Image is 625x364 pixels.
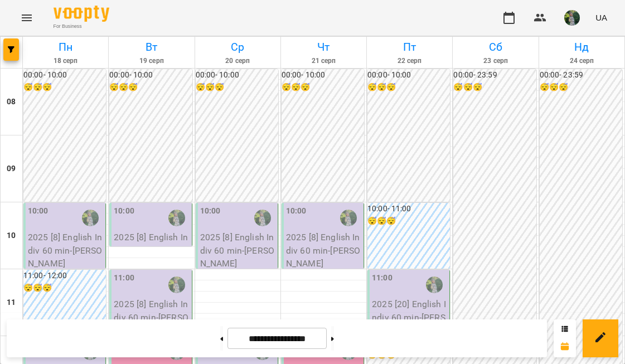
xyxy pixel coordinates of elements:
[367,215,450,227] h6: 😴😴😴
[114,205,134,217] label: 10:00
[286,231,361,270] p: 2025 [8] English Indiv 60 min - [PERSON_NAME]
[114,298,189,337] p: 2025 [8] English Indiv 60 min - [PERSON_NAME]
[114,231,189,283] p: 2025 [8] English Indiv 45 min - Сухачьова [PERSON_NAME]
[283,38,365,56] h6: Чт
[254,210,271,226] img: Ряба Надія Федорівна (а)
[282,81,364,94] h6: 😴😴😴
[541,38,623,56] h6: Нд
[591,7,612,28] button: UA
[367,203,450,215] h6: 10:00 - 11:00
[23,270,106,282] h6: 11:00 - 12:00
[454,38,536,56] h6: Сб
[564,10,580,26] img: 429a96cc9ef94a033d0b11a5387a5960.jfif
[426,276,443,293] img: Ряба Надія Федорівна (а)
[453,69,536,81] h6: 00:00 - 23:59
[283,56,365,66] h6: 21 серп
[196,81,278,94] h6: 😴😴😴
[23,282,106,294] h6: 😴😴😴
[369,56,450,66] h6: 22 серп
[110,38,192,56] h6: Вт
[595,12,607,23] span: UA
[114,272,134,284] label: 11:00
[23,69,106,81] h6: 00:00 - 10:00
[454,56,536,66] h6: 23 серп
[367,69,450,81] h6: 00:00 - 10:00
[28,205,49,217] label: 10:00
[54,6,109,22] img: Voopty Logo
[200,231,275,270] p: 2025 [8] English Indiv 60 min - [PERSON_NAME]
[25,56,106,66] h6: 18 серп
[372,272,393,284] label: 11:00
[110,56,192,66] h6: 19 серп
[200,205,221,217] label: 10:00
[453,81,536,94] h6: 😴😴😴
[28,231,103,270] p: 2025 [8] English Indiv 60 min - [PERSON_NAME]
[7,297,16,309] h6: 11
[54,23,109,30] span: For Business
[109,69,192,81] h6: 00:00 - 10:00
[197,56,279,66] h6: 20 серп
[340,210,357,226] img: Ряба Надія Федорівна (а)
[282,69,364,81] h6: 00:00 - 10:00
[286,205,307,217] label: 10:00
[13,4,40,31] button: Menu
[196,69,278,81] h6: 00:00 - 10:00
[367,81,450,94] h6: 😴😴😴
[25,38,106,56] h6: Пн
[7,163,16,175] h6: 09
[369,38,450,56] h6: Пт
[109,81,192,94] h6: 😴😴😴
[168,276,185,293] img: Ряба Надія Федорівна (а)
[168,210,185,226] img: Ряба Надія Федорівна (а)
[372,298,447,337] p: 2025 [20] English Indiv 60 min - [PERSON_NAME]
[23,81,106,94] h6: 😴😴😴
[540,69,622,81] h6: 00:00 - 23:59
[7,230,16,242] h6: 10
[540,81,622,94] h6: 😴😴😴
[82,210,99,226] img: Ряба Надія Федорівна (а)
[7,96,16,108] h6: 08
[541,56,623,66] h6: 24 серп
[197,38,279,56] h6: Ср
